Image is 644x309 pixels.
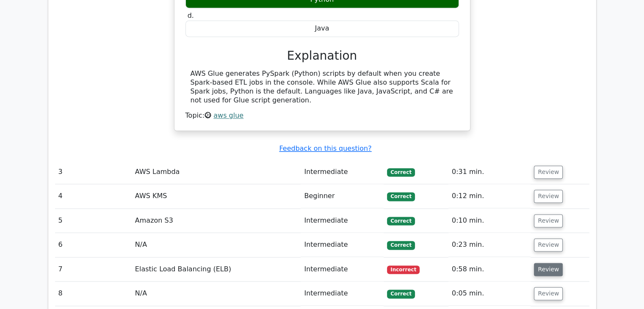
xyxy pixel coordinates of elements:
[132,209,301,233] td: Amazon S3
[132,233,301,257] td: N/A
[55,184,132,208] td: 4
[534,166,563,179] button: Review
[185,111,459,120] div: Topic:
[448,233,531,257] td: 0:23 min.
[387,168,415,177] span: Correct
[448,281,531,306] td: 0:05 min.
[387,265,420,274] span: Incorrect
[132,257,301,281] td: Elastic Load Balancing (ELB)
[55,257,132,281] td: 7
[534,190,563,203] button: Review
[387,241,415,249] span: Correct
[387,217,415,225] span: Correct
[279,144,371,152] a: Feedback on this question?
[132,184,301,208] td: AWS KMS
[188,11,194,19] span: d.
[448,257,531,281] td: 0:58 min.
[448,209,531,233] td: 0:10 min.
[55,160,132,184] td: 3
[534,238,563,251] button: Review
[132,160,301,184] td: AWS Lambda
[132,281,301,306] td: N/A
[301,281,384,306] td: Intermediate
[301,160,384,184] td: Intermediate
[55,209,132,233] td: 5
[534,287,563,300] button: Review
[191,69,454,105] div: AWS Glue generates PySpark (Python) scripts by default when you create Spark-based ETL jobs in th...
[301,209,384,233] td: Intermediate
[534,263,563,276] button: Review
[213,111,243,119] a: aws glue
[185,20,459,37] div: Java
[448,160,531,184] td: 0:31 min.
[301,184,384,208] td: Beginner
[387,192,415,201] span: Correct
[55,281,132,306] td: 8
[534,214,563,227] button: Review
[301,257,384,281] td: Intermediate
[387,290,415,298] span: Correct
[301,233,384,257] td: Intermediate
[191,49,454,63] h3: Explanation
[448,184,531,208] td: 0:12 min.
[55,233,132,257] td: 6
